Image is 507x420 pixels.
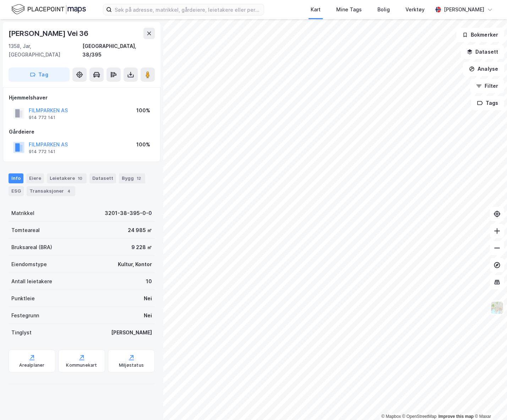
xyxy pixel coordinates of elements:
div: 24 985 ㎡ [128,226,152,235]
div: [PERSON_NAME] Vei 36 [9,28,90,39]
div: 9 228 ㎡ [131,243,152,252]
div: Eiendomstype [11,260,47,269]
div: Bolig [377,5,390,14]
div: Gårdeiere [9,128,154,136]
button: Tag [9,68,70,82]
div: Kommunekart [66,362,97,368]
div: Leietakere [47,173,87,183]
div: 100% [136,106,150,115]
a: Improve this map [438,414,474,419]
div: Nei [144,294,152,303]
button: Analyse [463,62,504,76]
div: Bygg [119,173,145,183]
div: 914 772 141 [29,149,55,155]
div: Tomteareal [11,226,40,235]
div: Matrikkel [11,209,34,217]
div: Arealplaner [19,362,44,368]
div: 100% [136,140,150,149]
div: Bruksareal (BRA) [11,243,52,252]
div: Eiere [26,173,44,183]
div: Transaksjoner [27,186,75,196]
div: 10 [146,277,152,286]
div: Nei [144,311,152,320]
div: Kultur, Kontor [118,260,152,269]
div: Punktleie [11,294,35,303]
div: ESG [9,186,24,196]
button: Datasett [461,45,504,59]
div: 914 772 141 [29,115,55,120]
div: Mine Tags [336,5,362,14]
button: Tags [471,96,504,110]
input: Søk på adresse, matrikkel, gårdeiere, leietakere eller personer [112,4,264,15]
img: logo.f888ab2527a4732fd821a326f86c7f29.svg [11,3,86,16]
div: Hjemmelshaver [9,93,154,102]
div: Kart [311,5,321,14]
div: Festegrunn [11,311,39,320]
div: Antall leietakere [11,277,52,286]
button: Bokmerker [456,28,504,42]
div: Miljøstatus [119,362,144,368]
iframe: Chat Widget [471,386,507,420]
a: OpenStreetMap [402,414,437,419]
div: 1358, Jar, [GEOGRAPHIC_DATA] [9,42,82,59]
a: Mapbox [381,414,401,419]
div: 10 [76,175,84,182]
div: [GEOGRAPHIC_DATA], 38/395 [82,42,155,59]
div: Datasett [89,173,116,183]
div: Info [9,173,23,183]
div: [PERSON_NAME] [111,328,152,337]
div: 4 [65,188,72,195]
button: Filter [470,79,504,93]
img: Z [490,301,504,314]
div: [PERSON_NAME] [444,5,484,14]
div: Verktøy [405,5,425,14]
div: Tinglyst [11,328,32,337]
div: 12 [135,175,142,182]
div: 3201-38-395-0-0 [105,209,152,217]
